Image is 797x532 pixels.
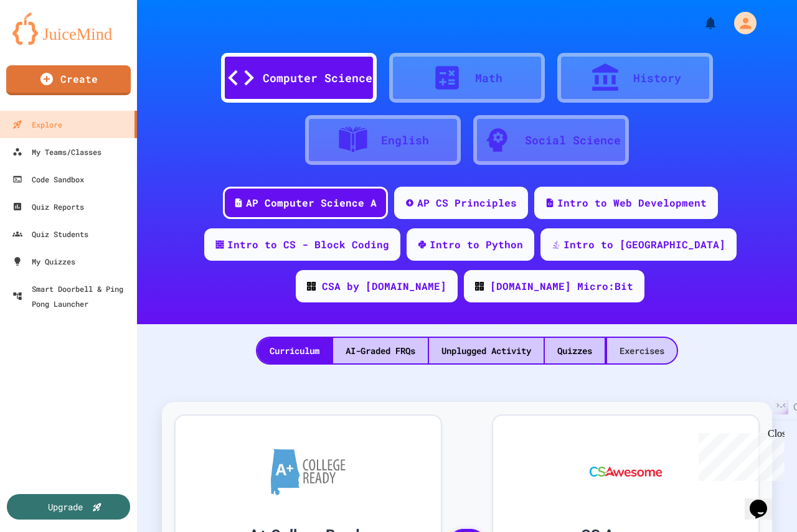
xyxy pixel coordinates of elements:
img: CS Awesome [577,434,675,509]
div: Math [475,70,502,86]
div: Quiz Students [12,226,88,241]
div: My Account [721,9,760,37]
div: Explore [12,117,62,132]
div: Code Sandbox [12,172,84,187]
div: AI-Graded FRQs [333,338,428,363]
div: Unplugged Activity [429,338,544,363]
div: [DOMAIN_NAME] Micro:Bit [490,279,633,294]
div: Chat with us now!Close [5,5,86,79]
div: Curriculum [257,338,332,363]
img: CODE_logo_RGB.png [475,282,484,291]
img: logo-orange.svg [12,12,125,45]
div: My Quizzes [12,254,75,269]
div: History [633,70,681,86]
img: A+ College Ready [271,449,346,495]
img: CODE_logo_RGB.png [307,282,316,291]
a: Create [6,65,131,95]
div: Computer Science [263,70,372,86]
div: Quizzes [545,338,605,363]
div: Intro to Python [430,237,523,252]
div: English [381,132,429,149]
div: AP Computer Science A [246,195,377,210]
div: My Teams/Classes [12,144,101,159]
div: CSA by [DOMAIN_NAME] [322,279,446,294]
div: Intro to CS - Block Coding [227,237,389,252]
div: Intro to [GEOGRAPHIC_DATA] [564,237,725,252]
div: Smart Doorbell & Ping Pong Launcher [12,281,132,311]
div: Exercises [607,338,677,363]
div: Quiz Reports [12,199,84,214]
div: Social Science [525,132,621,149]
div: Upgrade [48,500,83,513]
div: My Notifications [680,12,721,34]
div: Intro to Web Development [557,195,707,210]
iframe: chat widget [694,428,785,481]
iframe: chat widget [745,482,785,520]
div: AP CS Principles [417,195,517,210]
